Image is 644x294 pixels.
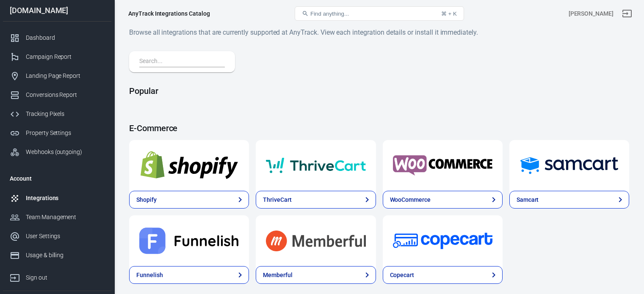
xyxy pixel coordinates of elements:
[3,168,111,189] li: Account
[129,266,249,284] a: Funnelish
[3,124,111,143] a: Property Settings
[26,129,105,137] div: Property Settings
[310,11,349,17] span: Find anything...
[569,9,614,18] div: Account id: C21CTY1k
[3,66,111,85] a: Landing Page Report
[3,104,111,124] a: Tracking Pixels
[266,225,365,256] img: Memberful
[3,227,111,246] a: User Settings
[26,148,105,157] div: Webhooks (outgoing)
[129,215,249,266] a: Funnelish
[3,85,111,104] a: Conversions Report
[26,110,105,118] div: Tracking Pixels
[3,7,111,14] div: [DOMAIN_NAME]
[129,140,249,191] a: Shopify
[26,213,105,222] div: Team Management
[263,271,293,280] div: Memberful
[390,271,415,280] div: Copecart
[26,71,105,80] div: Landing Page Report
[256,191,376,209] a: ThriveCart
[3,143,111,162] a: Webhooks (outgoing)
[139,150,239,181] img: Shopify
[26,251,105,260] div: Usage & billing
[26,33,105,42] div: Dashboard
[3,47,111,66] a: Campaign Report
[266,150,365,181] img: ThriveCart
[617,3,637,24] a: Sign out
[139,225,239,256] img: Funnelish
[520,150,619,181] img: Samcart
[256,266,376,284] a: Memberful
[129,123,629,133] h4: E-Commerce
[3,208,111,227] a: Team Management
[3,265,111,287] a: Sign out
[136,271,163,280] div: Funnelish
[26,273,105,282] div: Sign out
[26,194,105,203] div: Integrations
[383,215,503,266] a: Copecart
[383,140,503,191] a: WooCommerce
[256,140,376,191] a: ThriveCart
[256,215,376,266] a: Memberful
[383,191,503,209] a: WooCommerce
[136,195,157,204] div: Shopify
[26,232,105,241] div: User Settings
[441,11,457,17] div: ⌘ + K
[390,195,431,204] div: WooCommerce
[3,189,111,208] a: Integrations
[263,195,292,204] div: ThriveCart
[517,195,539,204] div: Samcart
[26,91,105,99] div: Conversions Report
[295,6,464,21] button: Find anything...⌘ + K
[393,150,492,181] img: WooCommerce
[509,191,629,209] a: Samcart
[509,140,629,191] a: Samcart
[129,191,249,209] a: Shopify
[383,266,503,284] a: Copecart
[3,28,111,47] a: Dashboard
[26,52,105,61] div: Campaign Report
[129,27,629,38] h6: Browse all integrations that are currently supported at AnyTrack. View each integration details o...
[128,9,210,18] div: AnyTrack Integrations Catalog
[139,56,221,67] input: Search...
[393,225,492,256] img: Copecart
[3,246,111,265] a: Usage & billing
[129,86,629,96] h4: Popular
